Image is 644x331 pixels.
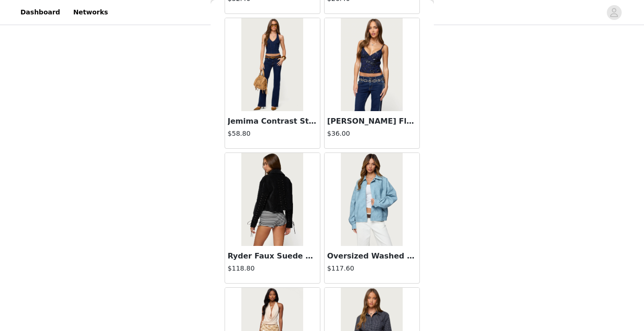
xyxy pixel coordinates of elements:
img: Pia Sequin Floral Backless Top [341,18,403,111]
img: Jemima Contrast Stitch Low Rise Jeans [241,18,303,111]
h3: [PERSON_NAME] Floral Backless Top [327,116,417,127]
h4: $117.60 [327,264,417,273]
h3: Ryder Faux Suede Biker Jacket [228,251,317,262]
a: Dashboard [15,2,66,23]
h4: $118.80 [228,264,317,273]
img: Ryder Faux Suede Biker Jacket [241,153,303,246]
img: Oversized Washed Faux Leather Jacket [341,153,403,246]
h4: $36.00 [327,129,417,139]
div: avatar [610,5,618,20]
h4: $58.80 [228,129,317,139]
a: Networks [67,2,113,23]
h3: Oversized Washed Faux Leather Jacket [327,251,417,262]
h3: Jemima Contrast Stitch Low Rise Jeans [228,116,317,127]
